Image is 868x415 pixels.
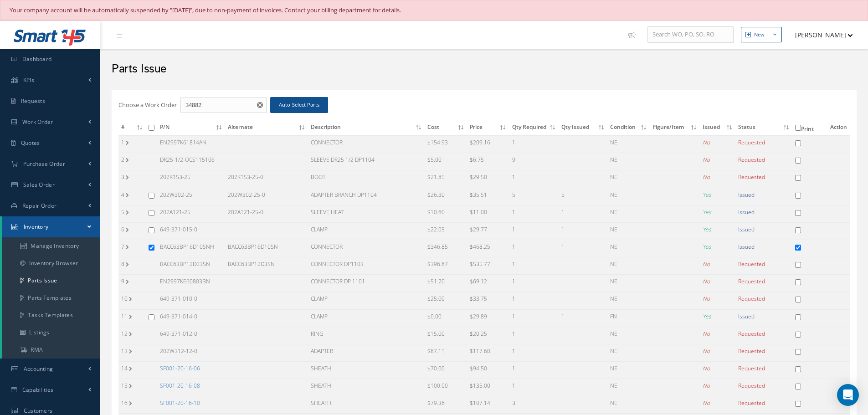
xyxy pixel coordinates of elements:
[703,138,710,146] i: No
[559,188,607,205] td: 5
[735,120,792,136] th: Status
[121,382,129,389] label: 15
[22,55,52,63] span: Dashboard
[2,237,100,255] a: Manage Inventory
[121,138,126,146] label: 1
[425,361,467,379] td: $70.00
[467,309,509,327] td: $29.89
[607,309,650,327] td: FN
[509,379,559,396] td: 1
[703,173,710,181] i: No
[754,31,765,39] div: New
[160,399,200,407] a: SF001-20-16-10
[509,292,559,309] td: 1
[157,309,225,327] td: 649-371-014-0
[467,153,509,170] td: $6.75
[157,327,225,344] td: 649-371-012-0
[607,379,650,396] td: NE
[509,257,559,275] td: 1
[225,170,308,188] td: 202K153-25-0
[23,160,65,168] span: Purchase Order
[255,97,267,113] button: Reset
[10,6,858,15] div: Your company account will be automatically suspended by "[DATE]", due to non-payment of invoices....
[2,341,100,359] a: RMA
[308,222,425,240] td: CLAMP
[157,275,225,292] td: EN2997KE60803BN
[21,97,45,105] span: Requests
[607,153,650,170] td: NE
[467,396,509,414] td: $107.14
[425,379,467,396] td: $100.00
[509,327,559,344] td: 1
[703,225,711,233] i: Yes
[738,295,765,302] span: Requested
[118,101,177,110] label: Choose a Work Order
[467,379,509,396] td: $135.00
[738,225,755,233] span: Issued
[467,188,509,205] td: $35.51
[467,327,509,344] td: $20.25
[121,295,129,302] label: 10
[157,257,225,275] td: BACC63BP12D03SN
[703,399,710,407] i: No
[738,277,765,285] span: Requested
[308,153,425,170] td: SLEEVE DR25 1/2 DP1104
[607,136,650,153] td: NE
[425,309,467,327] td: $0.00
[509,170,559,188] td: 1
[509,275,559,292] td: 1
[257,102,263,108] svg: Reset
[121,364,129,372] label: 14
[157,120,225,136] th: P/N
[23,76,34,84] span: KPIs
[703,364,710,372] i: No
[467,120,509,136] th: Price
[121,243,126,251] label: 7
[703,347,710,355] i: No
[467,257,509,275] td: $535.77
[2,216,100,237] a: Inventory
[703,191,711,199] i: Yes
[559,309,607,327] td: 1
[22,118,53,126] span: Work Order
[738,347,765,355] span: Requested
[157,292,225,309] td: 649-371-010-0
[509,396,559,414] td: 3
[607,327,650,344] td: NE
[509,188,559,205] td: 5
[738,156,765,164] span: Requested
[607,170,650,188] td: NE
[509,309,559,327] td: 1
[607,120,650,136] th: Condition
[308,396,425,414] td: SHEATH
[738,173,765,181] span: Requested
[308,327,425,344] td: RING
[425,153,467,170] td: $5.00
[121,313,129,320] label: 11
[157,136,225,153] td: EN2997K61814AN
[425,240,467,257] td: $346.85
[22,386,54,394] span: Capabilities
[425,396,467,414] td: $79.36
[157,153,225,170] td: DR25-1/2-OCS115106
[270,97,328,113] button: Auto-Select Parts
[308,120,425,136] th: Description
[624,21,647,49] a: Show Tips
[703,156,710,164] i: No
[650,120,700,136] th: Figure/Item
[467,136,509,153] td: $209.16
[425,275,467,292] td: $51.20
[703,382,710,389] i: No
[786,26,853,44] button: [PERSON_NAME]
[24,365,53,373] span: Accounting
[112,62,857,76] h2: Parts Issue
[308,240,425,257] td: CONNECTOR
[425,292,467,309] td: $25.00
[792,120,827,136] th: Print
[2,324,100,341] a: Listings
[157,170,225,188] td: 202K153-25
[225,240,308,257] td: BACC63BP16D10SN
[467,170,509,188] td: $29.50
[308,344,425,361] td: ADAPTER
[607,240,650,257] td: NE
